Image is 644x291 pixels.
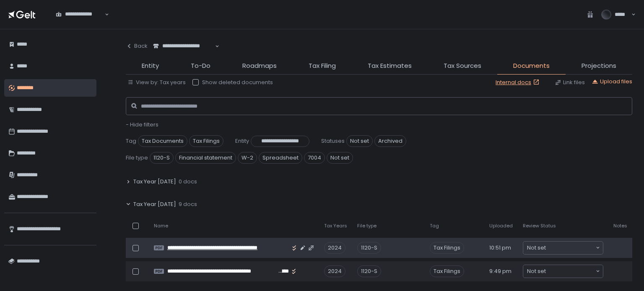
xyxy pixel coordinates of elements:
[489,244,511,252] span: 10:51 pm
[546,267,595,276] input: Search for option
[324,223,347,229] span: Tax Years
[374,135,406,147] span: Archived
[346,135,373,147] span: Not set
[50,6,109,23] div: Search for option
[126,121,158,129] span: - Hide filters
[238,152,257,164] span: W-2
[489,268,512,275] span: 9:49 pm
[368,61,412,71] span: Tax Estimates
[242,61,277,71] span: Roadmaps
[179,178,197,185] span: 0 docs
[153,50,214,58] input: Search for option
[154,223,168,229] span: Name
[430,223,439,229] span: Tag
[309,61,336,71] span: Tax Filing
[444,61,481,71] span: Tax Sources
[324,242,345,254] div: 2024
[527,244,546,252] span: Not set
[513,61,550,71] span: Documents
[324,265,345,277] div: 2024
[150,152,174,164] span: 1120-S
[235,137,249,145] span: Entity
[126,154,148,162] span: File type
[357,265,381,277] div: 1120-S
[430,265,464,277] span: Tax Filings
[430,242,464,254] span: Tax Filings
[126,137,136,145] span: Tag
[592,78,632,85] button: Upload files
[127,79,186,86] button: View by: Tax years
[189,135,223,147] span: Tax Filings
[613,223,627,229] span: Notes
[546,244,595,252] input: Search for option
[523,265,603,278] div: Search for option
[496,79,541,86] a: Internal docs
[133,178,176,185] span: Tax Year [DATE]
[523,242,603,254] div: Search for option
[191,61,210,71] span: To-Do
[304,152,325,164] span: 7004
[527,267,546,276] span: Not set
[523,223,556,229] span: Review Status
[142,61,159,71] span: Entity
[555,79,585,86] button: Link files
[175,152,236,164] span: Financial statement
[126,42,148,50] div: Back
[126,38,148,54] button: Back
[133,201,176,208] span: Tax Year [DATE]
[321,137,345,145] span: Statuses
[357,223,377,229] span: File type
[138,135,187,147] span: Tax Documents
[327,152,353,164] span: Not set
[126,121,158,129] button: - Hide filters
[179,201,197,208] span: 9 docs
[489,223,513,229] span: Uploaded
[56,18,104,26] input: Search for option
[259,152,302,164] span: Spreadsheet
[148,38,219,55] div: Search for option
[582,61,616,71] span: Projections
[357,242,381,254] div: 1120-S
